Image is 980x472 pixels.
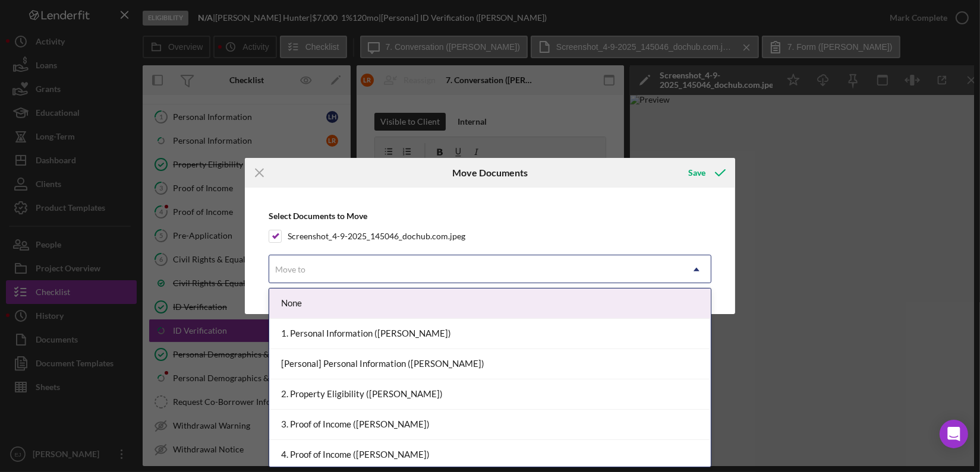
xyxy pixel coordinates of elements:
[275,265,305,274] div: Move to
[269,440,711,470] div: 4. Proof of Income ([PERSON_NAME])
[269,319,711,349] div: 1. Personal Information ([PERSON_NAME])
[269,211,367,221] b: Select Documents to Move
[688,161,705,185] div: Save
[288,230,465,242] label: Screenshot_4-9-2025_145046_dochub.com.jpeg
[269,289,711,319] div: None
[269,349,711,379] div: [Personal] Personal Information ([PERSON_NAME])
[676,161,735,185] button: Save
[269,410,711,440] div: 3. Proof of Income ([PERSON_NAME])
[452,167,528,178] h6: Move Documents
[269,379,711,410] div: 2. Property Eligibility ([PERSON_NAME])
[940,420,968,448] div: Open Intercom Messenger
